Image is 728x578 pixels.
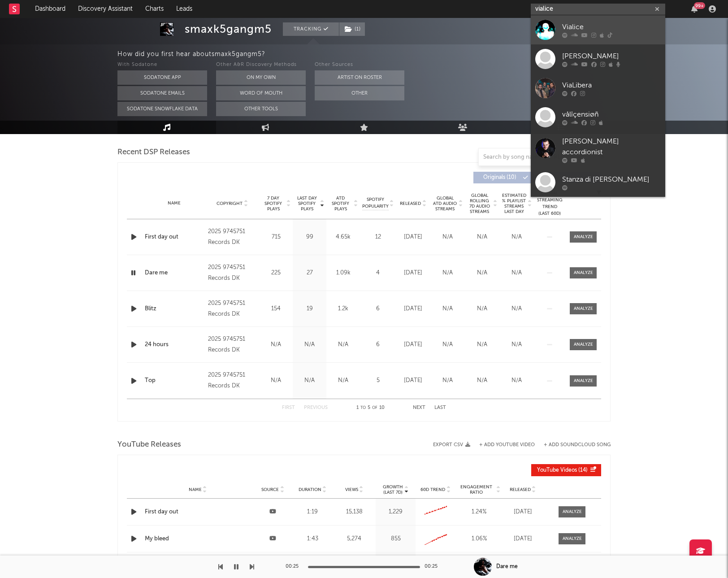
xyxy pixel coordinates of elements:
span: Source [261,487,279,492]
div: N/A [502,269,532,278]
div: 15,138 [335,508,374,517]
div: Vialice [562,22,661,32]
div: 5 [362,376,394,385]
div: ViaLibera [562,80,661,91]
div: 1.2k [329,304,358,313]
div: N/A [502,376,532,385]
div: Top [145,376,204,385]
div: 6 [362,304,394,313]
button: Export CSV [433,442,470,448]
div: [DATE] [398,269,428,278]
div: Other Sources [315,60,404,70]
div: 2025 9745751 Records DK [208,262,257,284]
span: ATD Spotify Plays [329,196,352,212]
div: [DATE] [398,233,428,242]
span: Copyright [217,201,243,206]
div: N/A [467,340,497,349]
div: Stanza di [PERSON_NAME] [562,174,661,185]
a: [PERSON_NAME] accordionist [531,132,665,168]
div: 855 [378,535,413,543]
div: [DATE] [398,340,428,349]
div: N/A [329,376,358,385]
div: N/A [467,304,497,313]
button: On My Own [216,70,306,85]
span: 7 Day Spotify Plays [261,196,285,212]
span: Released [510,487,531,492]
div: 1:43 [295,535,330,543]
div: N/A [502,304,532,313]
div: My bleed [145,535,251,543]
a: First day out [145,233,204,242]
button: Word Of Mouth [216,86,306,100]
div: 1.06 % [458,535,500,543]
div: 99 + [694,2,705,9]
div: 99 [295,233,324,242]
button: Previous [304,405,328,410]
div: + Add YouTube Video [470,443,535,448]
button: Other [315,86,404,100]
button: Originals(10) [473,172,534,183]
a: Dare me [145,269,204,278]
div: N/A [433,376,463,385]
div: [DATE] [398,304,428,313]
div: N/A [467,376,497,385]
div: 2025 9745751 Records DK [208,298,257,320]
div: 6 [362,340,394,349]
div: 2025 9745751 Records DK [208,370,257,391]
span: of [372,406,377,410]
div: With Sodatone [117,60,207,70]
div: 1:19 [295,508,330,517]
span: Estimated % Playlist Streams Last Day [502,193,526,214]
p: Growth [383,484,403,490]
a: Stanza di [PERSON_NAME] [531,168,665,197]
button: YouTube Videos(14) [531,464,601,476]
div: 1,229 [378,508,413,517]
div: [DATE] [398,376,428,385]
div: [PERSON_NAME] [562,51,661,61]
div: N/A [502,233,532,242]
div: vålîçensiøñ [562,109,661,120]
div: N/A [261,340,290,349]
span: ( 14 ) [537,468,588,473]
input: Search for artists [531,4,665,15]
div: N/A [467,269,497,278]
div: Name [145,200,204,207]
span: YouTube Videos [537,468,577,473]
button: Sodatone App [117,70,207,85]
div: 24 hours [145,340,204,349]
div: 4.65k [329,233,358,242]
span: Spotify Popularity [362,196,389,210]
button: + Add YouTube Video [479,443,535,448]
a: Blitz [145,304,204,313]
div: N/A [295,376,324,385]
span: Global Rolling 7D Audio Streams [467,193,492,214]
button: Artist on Roster [315,70,404,85]
div: 1.24 % [458,508,500,517]
div: [DATE] [505,535,541,543]
a: Vialice [531,15,665,44]
span: to [360,406,366,410]
span: YouTube Releases [117,439,181,450]
span: Global ATD Audio Streams [433,196,457,212]
button: Last [434,405,446,410]
span: Name [189,487,202,492]
div: Other A&R Discovery Methods [216,60,306,70]
div: N/A [433,233,463,242]
span: 60D Trend [420,487,445,492]
div: 00:25 [286,561,303,572]
div: N/A [433,304,463,313]
div: N/A [329,340,358,349]
div: Global Streaming Trend (Last 60D) [536,190,563,217]
div: Dare me [496,563,518,571]
input: Search by song name or URL [479,154,573,161]
div: smaxk5gangm5 [185,22,272,36]
div: 715 [261,233,290,242]
div: 12 [362,233,394,242]
span: Duration [299,487,321,492]
a: [PERSON_NAME] [531,44,665,74]
div: 27 [295,269,324,278]
div: How did you first hear about smaxk5gangm5 ? [117,49,728,60]
div: First day out [145,508,251,517]
span: ( 1 ) [339,22,365,36]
